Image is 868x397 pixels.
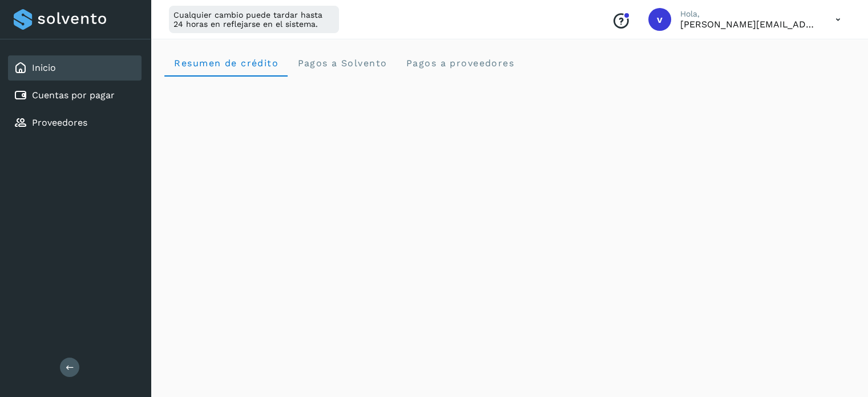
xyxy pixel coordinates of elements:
p: victor.romero@fidum.com.mx [680,19,817,30]
span: Resumen de crédito [173,58,278,69]
a: Inicio [32,62,56,73]
a: Cuentas por pagar [32,90,115,101]
a: Proveedores [32,117,87,128]
div: Inicio [8,55,142,81]
div: Cualquier cambio puede tardar hasta 24 horas en reflejarse en el sistema. [169,6,339,33]
div: Proveedores [8,110,142,135]
span: Pagos a proveedores [405,58,514,69]
div: Cuentas por pagar [8,83,142,108]
p: Hola, [680,9,817,19]
span: Pagos a Solvento [297,58,387,69]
